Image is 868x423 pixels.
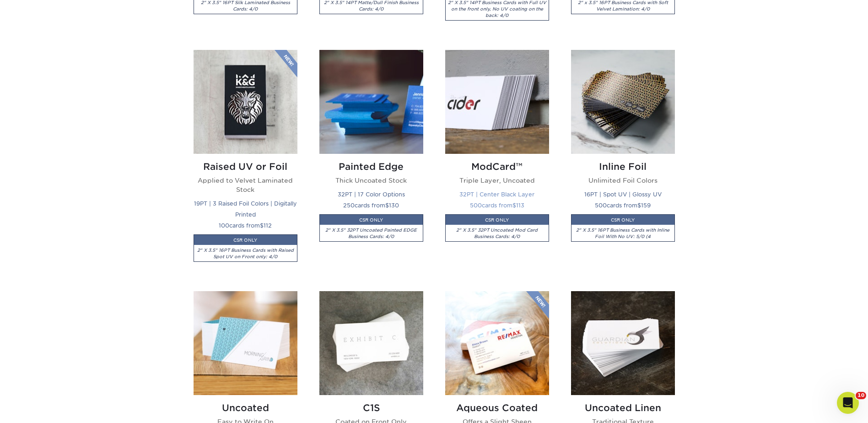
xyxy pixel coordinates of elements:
[637,202,641,209] span: $
[319,176,423,185] p: Thick Uncoated Stock
[325,228,417,239] i: 2" X 3.5" 32PT Uncoated Painted EDGE Business Cards: 4/0
[359,217,383,222] small: CSR ONLY
[837,392,859,414] iframe: Intercom live chat
[2,395,78,420] iframe: Google Customer Reviews
[219,222,272,229] small: cards from
[576,228,669,239] i: 2" X 3.5" 16PT Business Cards with Inline Foil With No UV: 5/0 (4
[319,50,423,154] img: Painted Edge Business Cards
[571,161,675,172] h2: Inline Foil
[194,402,297,413] h2: Uncoated
[470,202,524,209] small: cards from
[595,202,651,209] small: cards from
[470,202,482,209] span: 500
[194,50,297,281] a: Raised UV or Foil Business Cards Raised UV or Foil Applied to Velvet Laminated Stock 19PT | 3 Rai...
[319,291,423,395] img: C1S Business Cards
[338,191,405,198] small: 32PT | 17 Color Options
[445,50,549,154] img: ModCard™ Business Cards
[445,50,549,281] a: ModCard™ Business Cards ModCard™ Triple Layer, Uncoated 32PT | Center Black Layer 500cards from$1...
[584,191,662,198] small: 16PT | Spot UV | Glossy UV
[233,238,257,243] small: CSR ONLY
[571,291,675,395] img: Uncoated Linen Business Cards
[445,402,549,413] h2: Aqueous Coated
[512,202,516,209] span: $
[319,50,423,281] a: Painted Edge Business Cards Painted Edge Thick Uncoated Stock 32PT | 17 Color Options 250cards fr...
[516,202,524,209] span: 113
[445,291,549,395] img: Aqueous Coated Business Cards
[194,161,297,172] h2: Raised UV or Foil
[456,228,538,239] i: 2" X 3.5" 32PT Uncoated Mod Card Business Cards: 4/0
[275,50,297,77] img: New Product
[571,402,675,413] h2: Uncoated Linen
[641,202,651,209] span: 159
[595,202,607,209] span: 500
[194,50,297,154] img: Raised UV or Foil Business Cards
[611,217,635,222] small: CSR ONLY
[385,202,389,209] span: $
[459,191,534,198] small: 32PT | Center Black Layer
[445,176,549,185] p: Triple Layer, Uncoated
[389,202,399,209] span: 130
[571,176,675,185] p: Unlimited Foil Colors
[197,248,294,259] i: 2" X 3.5" 16PT Business Cards with Raised Spot UV on Front only: 4/0
[319,402,423,413] h2: C1S
[445,161,549,172] h2: ModCard™
[264,222,272,229] span: 112
[194,176,297,195] p: Applied to Velvet Laminated Stock
[856,392,866,399] span: 10
[343,202,399,209] small: cards from
[219,222,229,229] span: 100
[343,202,355,209] span: 250
[319,161,423,172] h2: Painted Edge
[260,222,264,229] span: $
[571,50,675,154] img: Inline Foil Business Cards
[485,217,509,222] small: CSR ONLY
[571,50,675,281] a: Inline Foil Business Cards Inline Foil Unlimited Foil Colors 16PT | Spot UV | Glossy UV 500cards ...
[194,291,297,395] img: Uncoated Business Cards
[194,200,297,218] small: 19PT | 3 Raised Foil Colors | Digitally Printed
[526,291,549,319] img: New Product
